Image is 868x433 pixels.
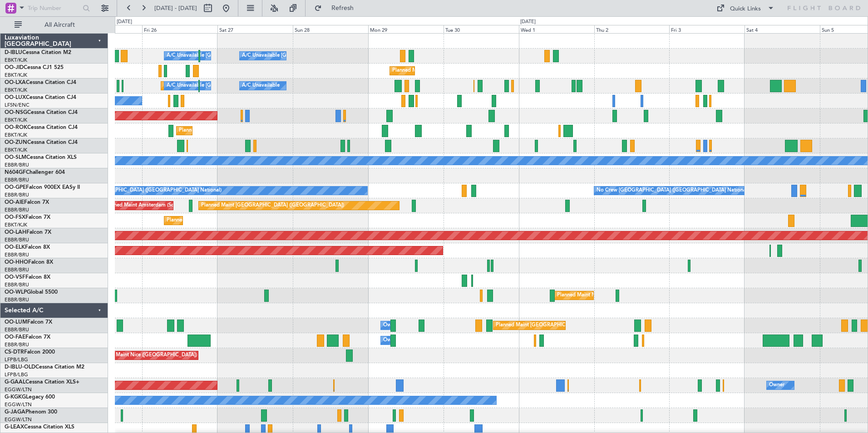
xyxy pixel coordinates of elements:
a: OO-HHOFalcon 8X [5,260,53,265]
a: D-IBLU-OLDCessna Citation M2 [5,364,84,370]
input: Trip Number [28,1,80,15]
div: A/C Unavailable [GEOGRAPHIC_DATA] ([GEOGRAPHIC_DATA] National) [167,49,335,63]
span: OO-ZUN [5,140,27,145]
a: OO-LUMFalcon 7X [5,320,52,325]
a: N604GFChallenger 604 [5,170,65,175]
span: D-IBLU [5,50,22,55]
div: A/C Unavailable [242,79,280,93]
div: Sat 4 [745,25,820,33]
div: Fri 3 [669,25,745,33]
span: OO-NSG [5,110,27,115]
a: LFPB/LBG [5,356,28,363]
a: OO-GPEFalcon 900EX EASy II [5,185,80,190]
span: OO-AIE [5,200,24,205]
a: LFPB/LBG [5,371,28,378]
span: OO-LUX [5,95,26,100]
a: EBBR/BRU [5,281,29,288]
span: OO-ELK [5,245,25,250]
a: G-LEAXCessna Citation XLS [5,424,74,430]
a: EBKT/KJK [5,57,27,64]
div: Planned Maint Kortrijk-[GEOGRAPHIC_DATA] [179,124,285,138]
a: OO-ZUNCessna Citation CJ4 [5,140,78,145]
button: All Aircraft [10,18,99,32]
span: OO-FSX [5,215,25,220]
button: Refresh [310,1,365,15]
a: OO-FSXFalcon 7X [5,215,50,220]
span: OO-HHO [5,260,28,265]
span: G-LEAX [5,424,24,430]
div: Unplanned Maint Amsterdam (Schiphol) [98,199,189,212]
span: OO-WLP [5,290,27,295]
a: EBBR/BRU [5,341,29,348]
div: Thu 2 [594,25,670,33]
a: OO-ELKFalcon 8X [5,245,50,250]
div: Planned Maint Nice ([GEOGRAPHIC_DATA]) [96,349,197,362]
span: [DATE] - [DATE] [154,4,197,12]
a: EBKT/KJK [5,221,27,228]
span: G-KGKG [5,394,26,400]
a: OO-JIDCessna CJ1 525 [5,65,64,70]
a: G-GAALCessna Citation XLS+ [5,379,79,385]
a: EGGW/LTN [5,401,32,408]
div: Planned Maint Kortrijk-[GEOGRAPHIC_DATA] [167,214,272,227]
div: Owner [769,379,784,392]
div: Planned Maint Milan (Linate) [557,289,622,302]
span: Refresh [324,5,362,11]
a: OO-AIEFalcon 7X [5,200,49,205]
div: No Crew [GEOGRAPHIC_DATA] ([GEOGRAPHIC_DATA] National) [69,184,222,197]
div: No Crew [GEOGRAPHIC_DATA] ([GEOGRAPHIC_DATA] National) [597,184,749,197]
a: EBKT/KJK [5,117,27,123]
span: OO-GPE [5,185,26,190]
a: EBBR/BRU [5,326,29,333]
a: OO-LXACessna Citation CJ4 [5,80,76,85]
div: Sun 28 [293,25,368,33]
div: A/C Unavailable [GEOGRAPHIC_DATA] ([GEOGRAPHIC_DATA] National) [167,79,335,93]
div: Mon 29 [368,25,444,33]
span: OO-LUM [5,320,27,325]
div: Owner Melsbroek Air Base [383,319,445,332]
a: EBKT/KJK [5,87,27,93]
div: Planned Maint Kortrijk-[GEOGRAPHIC_DATA] [392,64,498,78]
a: D-IBLUCessna Citation M2 [5,50,71,55]
a: OO-LUXCessna Citation CJ4 [5,95,76,100]
a: OO-FAEFalcon 7X [5,335,50,340]
span: OO-FAE [5,335,25,340]
a: EBBR/BRU [5,251,29,258]
div: [DATE] [117,18,132,26]
a: EBBR/BRU [5,296,29,303]
button: Quick Links [712,1,779,15]
span: G-JAGA [5,409,25,415]
a: EGGW/LTN [5,386,32,393]
a: OO-LAHFalcon 7X [5,230,51,235]
span: OO-VSF [5,275,25,280]
a: OO-NSGCessna Citation CJ4 [5,110,78,115]
a: EBKT/KJK [5,132,27,138]
a: EBBR/BRU [5,266,29,273]
span: D-IBLU-OLD [5,364,35,370]
span: OO-SLM [5,155,26,160]
a: LFSN/ENC [5,102,30,108]
div: [DATE] [520,18,536,26]
a: OO-SLMCessna Citation XLS [5,155,77,160]
a: CS-DTRFalcon 2000 [5,349,55,355]
div: Sat 27 [217,25,293,33]
a: EBBR/BRU [5,177,29,183]
span: OO-JID [5,65,24,70]
div: Planned Maint [GEOGRAPHIC_DATA] ([GEOGRAPHIC_DATA] National) [496,319,660,332]
div: Fri 26 [142,25,217,33]
a: G-JAGAPhenom 300 [5,409,57,415]
div: Quick Links [730,5,761,14]
a: EBKT/KJK [5,147,27,153]
span: OO-LXA [5,80,26,85]
span: G-GAAL [5,379,25,385]
a: EBKT/KJK [5,72,27,79]
a: OO-WLPGlobal 5500 [5,290,58,295]
div: Wed 1 [519,25,594,33]
a: OO-ROKCessna Citation CJ4 [5,125,78,130]
a: EBBR/BRU [5,192,29,198]
a: OO-VSFFalcon 8X [5,275,50,280]
span: N604GF [5,170,26,175]
div: A/C Unavailable [GEOGRAPHIC_DATA]-[GEOGRAPHIC_DATA] [242,49,387,63]
a: EBBR/BRU [5,236,29,243]
span: OO-ROK [5,125,27,130]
